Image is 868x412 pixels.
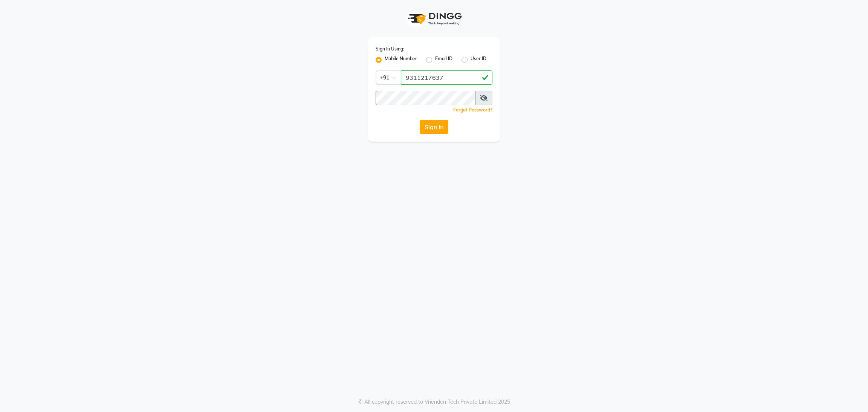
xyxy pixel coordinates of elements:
[385,55,417,64] label: Mobile Number
[420,120,448,134] button: Sign In
[453,107,492,113] a: Forgot Password?
[376,91,475,105] input: Username
[471,55,486,64] label: User ID
[404,8,464,30] img: logo1.svg
[401,70,492,85] input: Username
[435,55,452,64] label: Email ID
[376,46,404,52] label: Sign In Using:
